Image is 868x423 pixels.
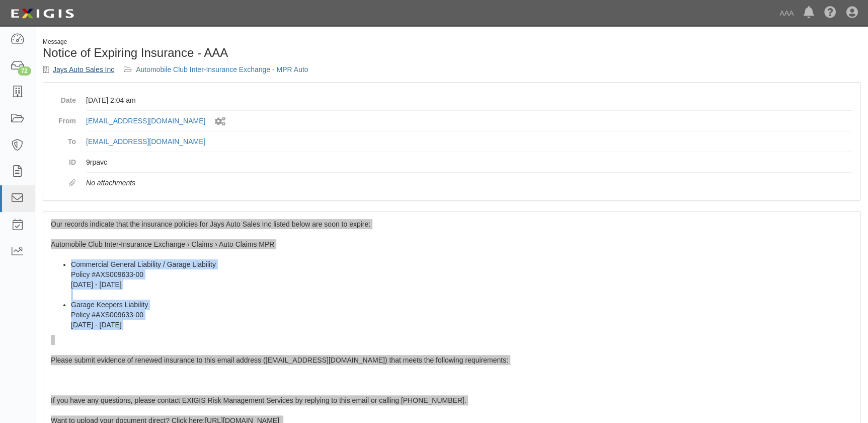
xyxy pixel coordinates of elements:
a: AAA [774,3,799,23]
img: logo-5460c22ac91f19d4615b14bd174203de0afe785f0fc80cf4dbbc73dc1793850b.png [8,5,77,23]
a: Automobile Club Inter-Insurance Exchange - MPR Auto [136,65,308,74]
em: No attachments [86,179,135,187]
dt: From [51,111,76,126]
a: [EMAIL_ADDRESS][DOMAIN_NAME] [86,117,205,125]
i: Sent by system workflow [215,117,225,126]
i: Attachments [69,180,76,187]
h1: Notice of Expiring Insurance - AAA [43,46,444,59]
li: Commercial General Liability / Garage Liability Policy #AXS009633-00 [DATE] - [DATE] [71,259,852,300]
div: Message [43,38,444,46]
div: 72 [18,66,31,76]
li: Garage Keepers Liability Policy #AXS009633-00 [DATE] - [DATE] [71,300,852,330]
dt: Date [51,90,76,105]
dd: 9rpavc [86,152,852,173]
a: [EMAIL_ADDRESS][DOMAIN_NAME] [86,137,205,146]
dt: To [51,131,76,147]
dd: [DATE] 2:04 am [86,90,852,111]
dt: ID [51,152,76,167]
a: Jays Auto Sales Inc [53,65,114,74]
i: Help Center - Complianz [824,7,836,19]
